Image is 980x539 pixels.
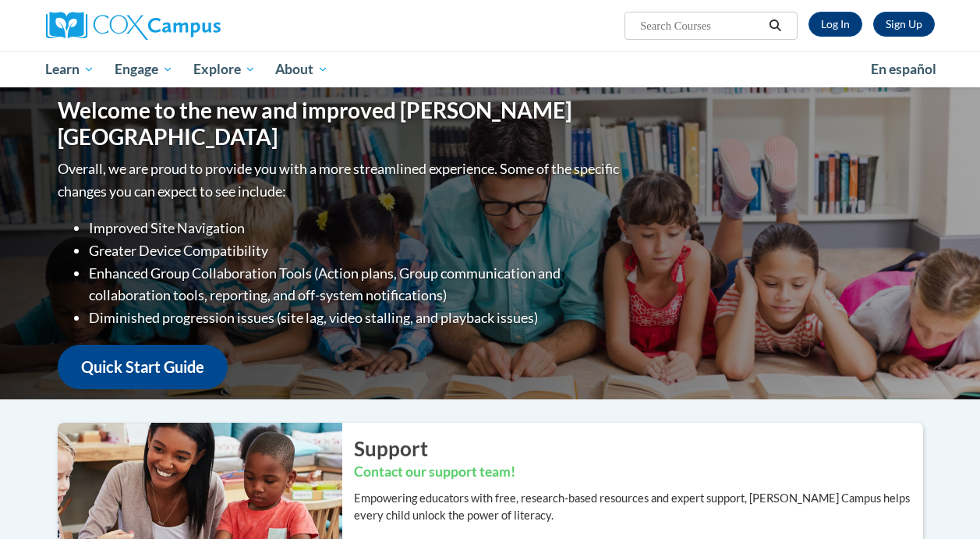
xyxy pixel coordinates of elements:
input: Search Courses [639,16,763,35]
h2: Support [354,434,923,463]
a: Log In [808,12,862,37]
span: En español [871,61,936,77]
li: Diminished progression issues (site lag, video stalling, and playback issues) [89,307,623,329]
div: Main menu [34,51,946,87]
li: Greater Device Compatibility [89,239,623,262]
a: Engage [104,51,183,87]
a: Learn [36,51,105,87]
p: Overall, we are proud to provide you with a more streamlined experience. Some of the specific cha... [58,158,623,203]
h3: Contact our support team! [354,463,923,482]
a: Explore [183,51,266,87]
span: Engage [115,60,173,79]
p: Empowering educators with free, research-based resources and expert support, [PERSON_NAME] Campus... [354,490,923,524]
h1: Welcome to the new and improved [PERSON_NAME][GEOGRAPHIC_DATA] [58,98,623,150]
a: About [265,51,338,87]
span: Explore [193,60,256,79]
a: Cox Campus [46,12,327,40]
a: Quick Start Guide [58,345,228,389]
span: Learn [45,60,94,79]
a: En español [861,53,946,86]
img: Cox Campus [46,12,221,40]
li: Improved Site Navigation [89,217,623,239]
li: Enhanced Group Collaboration Tools (Action plans, Group communication and collaboration tools, re... [89,262,623,307]
span: About [275,60,328,79]
a: Register [873,12,935,37]
button: Search [763,16,787,35]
